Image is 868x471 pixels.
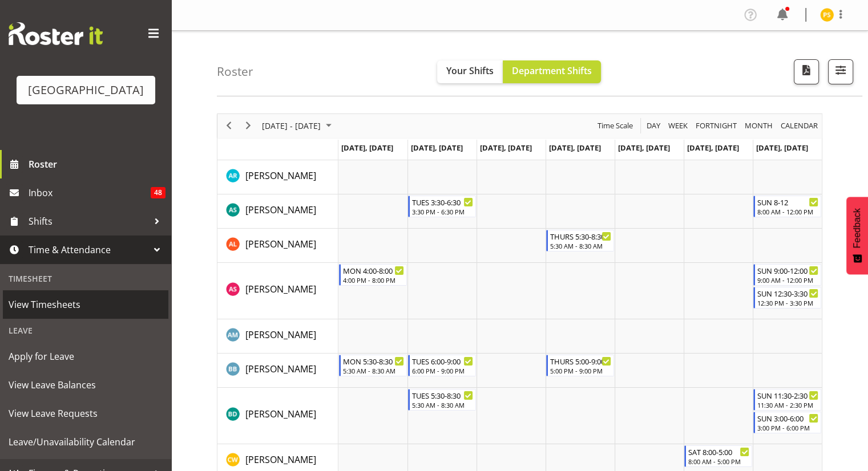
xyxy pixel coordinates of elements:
[645,119,661,133] span: Day
[29,213,148,230] span: Shifts
[245,238,316,250] span: [PERSON_NAME]
[217,263,338,319] td: Alex Sansom resource
[412,355,473,367] div: TUES 6:00-9:00
[757,207,818,216] div: 8:00 AM - 12:00 PM
[757,423,818,432] div: 3:00 PM - 6:00 PM
[217,194,338,229] td: Ajay Smith resource
[412,207,473,216] div: 3:30 PM - 6:30 PM
[757,196,818,208] div: SUN 8-12
[219,114,239,138] div: previous period
[245,328,316,341] span: [PERSON_NAME]
[549,143,601,153] span: [DATE], [DATE]
[753,264,821,286] div: Alex Sansom"s event - SUN 9:00-12:00 Begin From Sunday, September 7, 2025 at 9:00:00 AM GMT+12:00...
[667,119,690,133] button: Timeline Week
[239,114,258,138] div: next period
[245,407,316,421] a: [PERSON_NAME]
[261,119,322,133] span: [DATE] - [DATE]
[756,143,808,153] span: [DATE], [DATE]
[245,169,316,182] a: [PERSON_NAME]
[757,400,818,409] div: 11:30 AM - 2:30 PM
[753,412,821,433] div: Braedyn Dykes"s event - SUN 3:00-6:00 Begin From Sunday, September 7, 2025 at 3:00:00 PM GMT+12:0...
[9,376,163,393] span: View Leave Balances
[217,229,338,263] td: Alex Laverty resource
[550,230,611,242] div: THURS 5:30-8:30
[687,143,739,153] span: [DATE], [DATE]
[245,453,316,466] a: [PERSON_NAME]
[546,355,614,376] div: Bradley Barton"s event - THURS 5:00-9:00 Begin From Thursday, September 4, 2025 at 5:00:00 PM GMT...
[753,389,821,411] div: Braedyn Dykes"s event - SUN 11:30-2:30 Begin From Sunday, September 7, 2025 at 11:30:00 AM GMT+12...
[828,59,853,84] button: Filter Shifts
[9,433,163,450] span: Leave/Unavailability Calendar
[412,366,473,375] div: 6:00 PM - 9:00 PM
[743,119,775,133] button: Timeline Month
[151,187,165,198] span: 48
[550,241,611,250] div: 5:30 AM - 8:30 AM
[217,354,338,388] td: Bradley Barton resource
[645,119,663,133] button: Timeline Day
[408,196,476,217] div: Ajay Smith"s event - TUES 3:30-6:30 Begin From Tuesday, September 2, 2025 at 3:30:00 PM GMT+12:00...
[217,319,338,354] td: Angus McLeay resource
[408,389,476,411] div: Braedyn Dykes"s event - TUES 5:30-8:30 Begin From Tuesday, September 2, 2025 at 5:30:00 AM GMT+12...
[343,275,404,285] div: 4:00 PM - 8:00 PM
[694,119,739,133] button: Fortnight
[341,143,393,153] span: [DATE], [DATE]
[343,366,404,375] div: 5:30 AM - 8:30 AM
[780,119,819,133] span: calendar
[9,296,163,313] span: View Timesheets
[245,362,316,376] a: [PERSON_NAME]
[9,405,163,422] span: View Leave Requests
[412,196,473,208] div: TUES 3:30-6:30
[794,59,819,84] button: Download a PDF of the roster according to the set date range.
[412,389,473,401] div: TUES 5:30-8:30
[339,264,407,286] div: Alex Sansom"s event - MON 4:00-8:00 Begin From Monday, September 1, 2025 at 4:00:00 PM GMT+12:00 ...
[258,114,338,138] div: September 01 - 07, 2025
[3,371,168,399] a: View Leave Balances
[546,230,614,251] div: Alex Laverty"s event - THURS 5:30-8:30 Begin From Thursday, September 4, 2025 at 5:30:00 AM GMT+1...
[412,400,473,409] div: 5:30 AM - 8:30 AM
[3,290,168,319] a: View Timesheets
[9,22,103,45] img: Rosterit website logo
[757,287,818,299] div: SUN 12:30-3:30
[9,348,163,365] span: Apply for Leave
[217,388,338,444] td: Braedyn Dykes resource
[779,119,820,133] button: Month
[245,283,316,295] span: [PERSON_NAME]
[446,64,494,77] span: Your Shifts
[753,196,821,217] div: Ajay Smith"s event - SUN 8-12 Begin From Sunday, September 7, 2025 at 8:00:00 AM GMT+12:00 Ends A...
[339,355,407,376] div: Bradley Barton"s event - MON 5:30-8:30 Begin From Monday, September 1, 2025 at 5:30:00 AM GMT+12:...
[28,82,144,99] div: [GEOGRAPHIC_DATA]
[688,446,749,457] div: SAT 8:00-5:00
[757,275,818,285] div: 9:00 AM - 12:00 PM
[3,319,168,342] div: Leave
[695,119,738,133] span: Fortnight
[503,60,601,83] button: Department Shifts
[408,355,476,376] div: Bradley Barton"s event - TUES 6:00-9:00 Begin From Tuesday, September 2, 2025 at 6:00:00 PM GMT+1...
[245,237,316,251] a: [PERSON_NAME]
[480,143,532,153] span: [DATE], [DATE]
[618,143,670,153] span: [DATE], [DATE]
[29,241,148,258] span: Time & Attendance
[3,267,168,290] div: Timesheet
[29,156,165,173] span: Roster
[245,453,316,466] span: [PERSON_NAME]
[757,265,818,276] div: SUN 9:00-12:00
[596,119,634,133] span: Time Scale
[550,366,611,375] div: 5:00 PM - 9:00 PM
[820,8,834,22] img: pyper-smith11244.jpg
[757,412,818,424] div: SUN 3:00-6:00
[684,445,752,467] div: Cain Wilson"s event - SAT 8:00-5:00 Begin From Saturday, September 6, 2025 at 8:00:00 AM GMT+12:0...
[512,64,592,77] span: Department Shifts
[411,143,463,153] span: [DATE], [DATE]
[3,428,168,456] a: Leave/Unavailability Calendar
[688,457,749,466] div: 8:00 AM - 5:00 PM
[846,197,868,274] button: Feedback - Show survey
[753,287,821,308] div: Alex Sansom"s event - SUN 12:30-3:30 Begin From Sunday, September 7, 2025 at 12:30:00 PM GMT+12:0...
[744,119,774,133] span: Month
[437,60,503,83] button: Your Shifts
[221,119,237,133] button: Previous
[217,160,338,194] td: Addison Robertson resource
[3,399,168,428] a: View Leave Requests
[245,363,316,375] span: [PERSON_NAME]
[245,408,316,420] span: [PERSON_NAME]
[245,169,316,182] span: [PERSON_NAME]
